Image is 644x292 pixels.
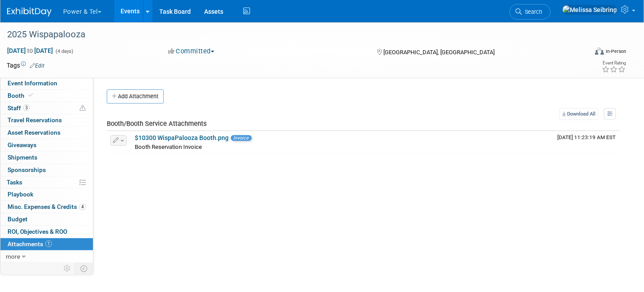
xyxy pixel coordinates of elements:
[0,201,93,213] a: Misc. Expenses & Credits4
[165,47,218,56] button: Committed
[559,108,598,120] a: Download All
[602,61,626,65] div: Event Rating
[60,263,75,274] td: Personalize Event Tab Strip
[522,8,542,15] span: Search
[6,253,20,260] span: more
[8,240,52,248] span: Attachments
[8,116,62,124] span: Travel Reservations
[0,152,93,164] a: Shipments
[0,139,93,151] a: Giveaways
[510,4,551,20] a: Search
[7,8,52,16] img: ExhibitDay
[8,191,33,198] span: Playbook
[0,226,93,238] a: ROI, Objectives & ROO
[0,127,93,139] a: Asset Reservations
[0,213,93,225] a: Budget
[8,92,35,99] span: Booth
[8,141,36,148] span: Giveaways
[0,102,93,114] a: Staff3
[107,120,207,128] span: Booth/Booth Service Attachments
[8,154,37,161] span: Shipments
[135,144,202,150] span: Booth Reservation Invoice
[0,114,93,126] a: Travel Reservations
[595,48,604,55] img: Format-Inperson.png
[79,204,86,210] span: 4
[8,203,86,210] span: Misc. Expenses & Credits
[8,166,46,173] span: Sponsorships
[534,46,626,60] div: Event Format
[26,47,34,54] span: to
[0,77,93,89] a: Event Information
[30,63,44,69] a: Edit
[383,49,495,56] span: [GEOGRAPHIC_DATA], [GEOGRAPHIC_DATA]
[8,216,28,223] span: Budget
[7,61,44,70] td: Tags
[0,188,93,200] a: Playbook
[135,134,229,141] a: $10300 WispaPalooza Booth.png
[80,104,86,112] span: Potential Scheduling Conflict -- at least one attendee is tagged in another overlapping event.
[554,131,620,153] td: Upload Timestamp
[8,80,57,87] span: Event Information
[7,47,53,55] span: [DATE] [DATE]
[0,90,93,102] a: Booth
[7,179,22,186] span: Tasks
[8,104,30,112] span: Staff
[55,48,73,54] span: (4 days)
[45,240,52,247] span: 1
[8,228,67,235] span: ROI, Objectives & ROO
[0,238,93,250] a: Attachments1
[0,251,93,263] a: more
[0,164,93,176] a: Sponsorships
[562,5,617,15] img: Melissa Seibring
[75,263,93,274] td: Toggle Event Tabs
[605,48,626,55] div: In-Person
[107,89,164,104] button: Add Attachment
[28,93,33,98] i: Booth reservation complete
[557,134,616,140] span: Upload Timestamp
[23,104,30,111] span: 3
[4,27,573,43] div: 2025 Wispapalooza
[0,176,93,188] a: Tasks
[8,129,60,136] span: Asset Reservations
[231,135,252,141] span: Invoice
